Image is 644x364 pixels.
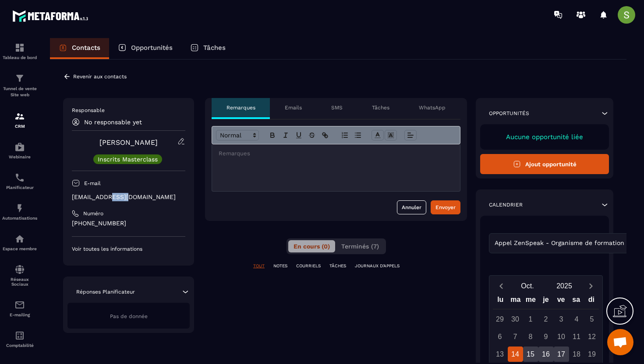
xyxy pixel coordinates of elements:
[372,104,389,111] p: Tâches
[569,346,584,362] div: 18
[341,243,379,250] span: Terminés (7)
[110,313,148,319] span: Pas de donnée
[538,329,554,344] div: 9
[2,196,37,227] a: automationsautomationsAutomatisations
[538,294,554,309] div: je
[50,38,109,59] a: Contacts
[84,119,142,126] p: No responsable yet
[331,104,343,111] p: SMS
[2,55,37,60] p: Tableau de bord
[492,329,508,344] div: 6
[553,294,569,309] div: ve
[607,329,633,355] div: Ouvrir le chat
[508,346,523,362] div: 14
[538,346,554,362] div: 16
[83,210,103,217] p: Numéro
[493,280,509,292] button: Previous month
[14,264,25,275] img: social-network
[546,278,583,294] button: Open years overlay
[508,329,523,344] div: 7
[583,280,599,292] button: Next month
[14,330,25,341] img: accountant
[84,180,101,187] p: E-mail
[584,294,599,309] div: di
[2,277,37,287] p: Réseaux Sociaux
[569,294,584,309] div: sa
[2,246,37,251] p: Espace membre
[2,166,37,196] a: schedulerschedulerPlanificateur
[99,138,158,147] a: [PERSON_NAME]
[523,294,538,309] div: me
[2,312,37,317] p: E-mailing
[523,346,538,362] div: 15
[73,73,127,80] p: Revenir aux contacts
[2,154,37,159] p: Webinaire
[489,110,529,117] p: Opportunités
[2,105,37,135] a: formationformationCRM
[2,36,37,66] a: formationformationTableau de bord
[569,329,584,344] div: 11
[14,300,25,310] img: email
[492,311,508,327] div: 29
[493,294,508,309] div: lu
[509,278,546,294] button: Open months overlay
[508,294,524,309] div: ma
[336,240,384,252] button: Terminés (7)
[2,66,37,105] a: formationformationTunnel de vente Site web
[523,329,538,344] div: 8
[76,288,135,295] p: Réponses Planificateur
[296,263,321,269] p: COURRIELS
[14,73,25,84] img: formation
[489,201,523,208] p: Calendrier
[2,216,37,220] p: Automatisations
[14,42,25,53] img: formation
[2,135,37,166] a: automationsautomationsWebinaire
[523,311,538,327] div: 1
[554,346,569,362] div: 17
[584,346,600,362] div: 19
[355,263,400,269] p: JOURNAUX D'APPELS
[72,245,185,252] p: Voir toutes les informations
[431,200,460,214] button: Envoyer
[181,38,234,59] a: Tâches
[14,203,25,213] img: automations
[14,234,25,244] img: automations
[2,293,37,324] a: emailemailE-mailing
[12,8,91,24] img: logo
[329,263,346,269] p: TÂCHES
[72,44,100,52] p: Contacts
[492,346,508,362] div: 13
[14,111,25,122] img: formation
[226,104,255,111] p: Remarques
[288,240,335,252] button: En cours (0)
[554,329,569,344] div: 10
[2,258,37,293] a: social-networksocial-networkRéseaux Sociaux
[626,238,633,248] input: Search for option
[72,193,185,201] p: [EMAIL_ADDRESS][DOMAIN_NAME]
[489,133,600,141] p: Aucune opportunité liée
[508,311,523,327] div: 30
[2,324,37,354] a: accountantaccountantComptabilité
[98,156,158,162] p: Inscrits Masterclass
[14,172,25,183] img: scheduler
[203,44,226,52] p: Tâches
[131,44,173,52] p: Opportunités
[294,243,330,250] span: En cours (0)
[2,185,37,190] p: Planificateur
[14,142,25,152] img: automations
[285,104,302,111] p: Emails
[397,200,426,214] button: Annuler
[72,107,185,114] p: Responsable
[109,38,181,59] a: Opportunités
[2,343,37,348] p: Comptabilité
[2,227,37,258] a: automationsautomationsEspace membre
[480,154,609,174] button: Ajout opportunité
[538,311,554,327] div: 2
[584,311,600,327] div: 5
[419,104,446,111] p: WhatsApp
[72,219,185,227] p: [PHONE_NUMBER]
[2,86,37,98] p: Tunnel de vente Site web
[569,311,584,327] div: 4
[435,203,456,212] div: Envoyer
[273,263,287,269] p: NOTES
